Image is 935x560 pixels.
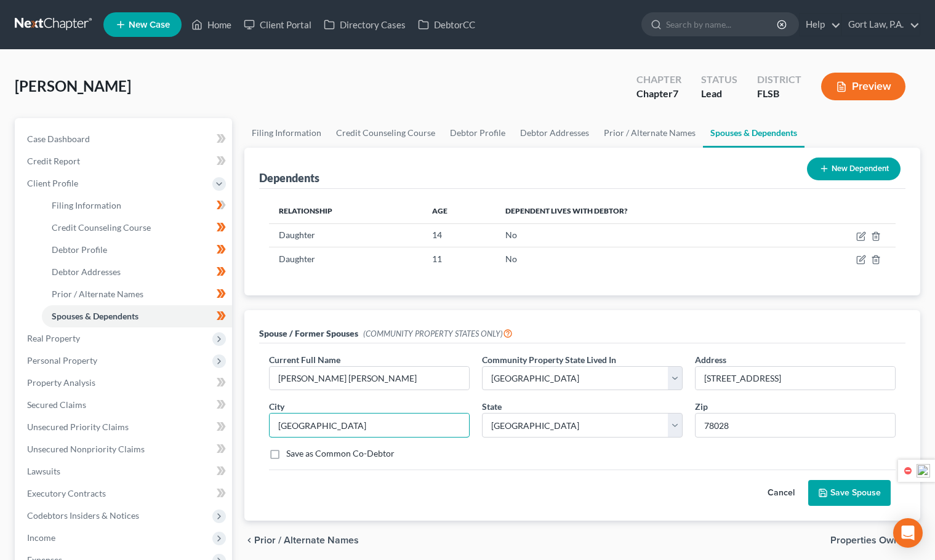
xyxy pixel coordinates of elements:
[496,199,792,223] th: Dependent lives with debtor?
[422,223,496,247] td: 14
[754,481,808,505] button: Cancel
[893,518,923,548] div: Open Intercom Messenger
[42,305,232,327] a: Spouses & Dependents
[842,14,920,36] a: Gort Law, P.A.
[15,77,131,95] span: [PERSON_NAME]
[259,328,358,338] span: Spouse / Former Spouses
[27,444,145,454] span: Unsecured Nonpriority Claims
[244,535,359,545] button: chevron_left Prior / Alternate Names
[269,247,422,271] td: Daughter
[52,311,138,321] span: Spouses & Dependents
[52,200,121,210] span: Filing Information
[27,134,90,144] span: Case Dashboard
[52,222,151,233] span: Credit Counseling Course
[596,118,703,148] a: Prior / Alternate Names
[17,372,232,394] a: Property Analysis
[42,261,232,283] a: Debtor Addresses
[244,535,254,545] i: chevron_left
[238,14,318,36] a: Client Portal
[636,87,681,101] div: Chapter
[830,535,910,545] span: Properties Owned
[701,87,737,101] div: Lead
[496,223,792,247] td: No
[27,178,78,188] span: Client Profile
[701,73,737,87] div: Status
[286,447,395,460] label: Save as Common Co-Debtor
[270,367,469,390] input: Enter name...
[666,13,779,36] input: Search by name...
[830,535,920,545] button: Properties Owned chevron_right
[27,510,139,521] span: Codebtors Insiders & Notices
[254,535,359,545] span: Prior / Alternate Names
[757,73,801,87] div: District
[27,377,95,388] span: Property Analysis
[17,416,232,438] a: Unsecured Priority Claims
[422,247,496,271] td: 11
[27,466,60,476] span: Lawsuits
[269,199,422,223] th: Relationship
[513,118,596,148] a: Debtor Addresses
[42,217,232,239] a: Credit Counseling Course
[269,400,284,413] label: City
[636,73,681,87] div: Chapter
[695,413,896,438] input: XXXXX
[42,194,232,217] a: Filing Information
[482,400,502,413] label: State
[695,353,726,366] label: Address
[42,283,232,305] a: Prior / Alternate Names
[244,118,329,148] a: Filing Information
[807,158,901,180] button: New Dependent
[269,354,340,365] span: Current Full Name
[27,333,80,343] span: Real Property
[703,118,805,148] a: Spouses & Dependents
[27,532,55,543] span: Income
[443,118,513,148] a: Debtor Profile
[821,73,905,100] button: Preview
[757,87,801,101] div: FLSB
[27,488,106,498] span: Executory Contracts
[17,482,232,505] a: Executory Contracts
[363,329,513,338] span: (COMMUNITY PROPERTY STATES ONLY)
[496,247,792,271] td: No
[422,199,496,223] th: Age
[696,367,895,390] input: Enter address...
[673,87,678,99] span: 7
[329,118,443,148] a: Credit Counseling Course
[17,438,232,460] a: Unsecured Nonpriority Claims
[129,20,170,30] span: New Case
[52,289,143,299] span: Prior / Alternate Names
[259,170,319,185] div: Dependents
[17,394,232,416] a: Secured Claims
[17,460,232,482] a: Lawsuits
[27,156,80,166] span: Credit Report
[318,14,412,36] a: Directory Cases
[17,150,232,172] a: Credit Report
[482,354,616,365] span: Community Property State Lived In
[52,244,107,255] span: Debtor Profile
[185,14,238,36] a: Home
[270,414,469,437] input: Enter city...
[27,422,129,432] span: Unsecured Priority Claims
[27,399,86,410] span: Secured Claims
[800,14,841,36] a: Help
[52,266,121,277] span: Debtor Addresses
[17,128,232,150] a: Case Dashboard
[412,14,481,36] a: DebtorCC
[808,480,891,506] button: Save Spouse
[42,239,232,261] a: Debtor Profile
[27,355,97,366] span: Personal Property
[695,400,708,413] label: Zip
[269,223,422,247] td: Daughter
